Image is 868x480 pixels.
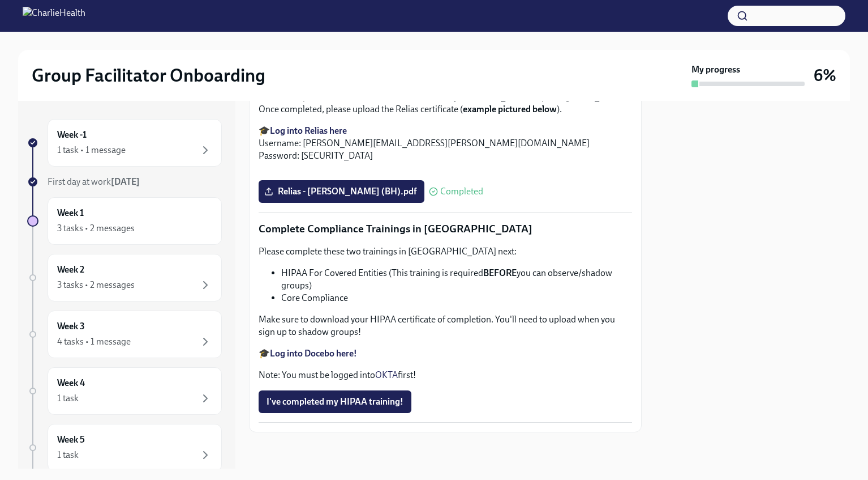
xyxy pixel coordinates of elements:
[375,369,398,380] a: OKTA
[27,311,222,358] a: Week 34 tasks • 1 message
[259,245,632,258] p: Please complete these two trainings in [GEOGRAPHIC_DATA] next:
[57,434,85,446] h6: Week 5
[57,335,131,348] div: 4 tasks • 1 message
[259,347,632,360] p: 🎓
[259,390,411,413] button: I've completed my HIPAA training!
[814,65,836,86] h3: 6%
[259,369,632,381] p: Note: You must be logged into first!
[259,313,632,338] p: Make sure to download your HIPAA certificate of completion. You'll need to upload when you sign u...
[57,144,126,156] div: 1 task • 1 message
[270,125,347,136] a: Log into Relias here
[281,292,632,304] li: Core Compliance
[440,187,483,196] span: Completed
[57,377,85,389] h6: Week 4
[57,264,84,276] h6: Week 2
[57,449,79,461] div: 1 task
[691,63,740,76] strong: My progress
[483,267,517,278] strong: BEFORE
[111,176,140,187] strong: [DATE]
[259,125,632,162] p: 🎓 Username: [PERSON_NAME][EMAIL_ADDRESS][PERSON_NAME][DOMAIN_NAME] Password: [SECURITY_DATA]
[463,104,557,114] strong: example pictured below
[259,180,424,203] label: Relias - [PERSON_NAME] (BH).pdf
[281,267,632,292] li: HIPAA For Covered Entities (This training is required you can observe/shadow groups)
[32,64,265,87] h2: Group Facilitator Onboarding
[259,91,632,116] p: Please complete the Relias course titled "Mandatory [MEDICAL_DATA] Reporting in [US_STATE]." Once...
[57,207,84,219] h6: Week 1
[57,222,135,235] div: 3 tasks • 2 messages
[48,176,140,187] span: First day at work
[267,396,403,407] span: I've completed my HIPAA training!
[57,129,87,141] h6: Week -1
[27,254,222,301] a: Week 23 tasks • 2 messages
[27,176,222,188] a: First day at work[DATE]
[57,279,135,291] div: 3 tasks • 2 messages
[57,320,85,333] h6: Week 3
[57,392,79,405] div: 1 task
[27,119,222,167] a: Week -11 task • 1 message
[270,348,357,359] a: Log into Docebo here!
[267,186,416,197] span: Relias - [PERSON_NAME] (BH).pdf
[27,424,222,471] a: Week 51 task
[259,222,632,236] p: Complete Compliance Trainings in [GEOGRAPHIC_DATA]
[23,7,85,25] img: CharlieHealth
[27,197,222,245] a: Week 13 tasks • 2 messages
[27,367,222,415] a: Week 41 task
